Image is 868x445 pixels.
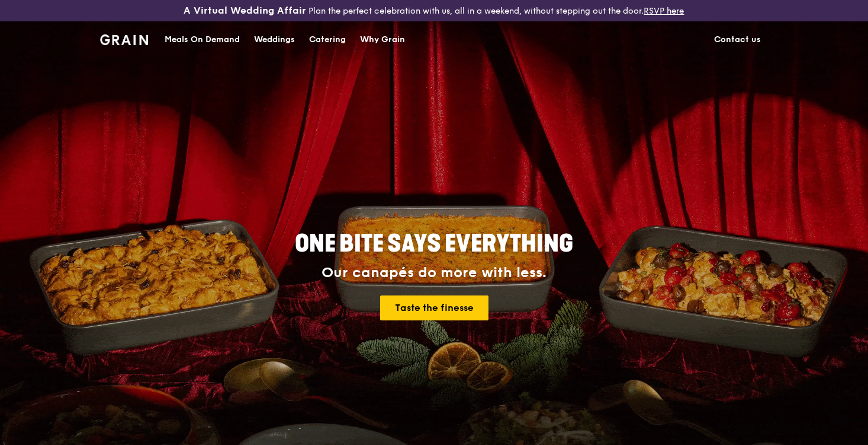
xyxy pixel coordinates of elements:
a: GrainGrain [100,21,148,56]
div: Weddings [254,22,295,58]
img: Grain [100,34,148,45]
a: Contact us [707,22,768,58]
a: Catering [302,22,353,58]
span: ONE BITE SAYS EVERYTHING [295,230,573,258]
div: Plan the perfect celebration with us, all in a weekend, without stepping out the door. [144,5,723,17]
a: Taste the finesse [380,295,488,320]
div: Catering [309,22,346,58]
h3: A Virtual Wedding Affair [184,5,306,17]
a: Weddings [247,22,302,58]
div: Meals On Demand [165,22,240,58]
div: Our canapés do more with less. [221,265,647,281]
div: Why Grain [360,22,405,58]
a: RSVP here [644,6,684,16]
a: Why Grain [353,22,412,58]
